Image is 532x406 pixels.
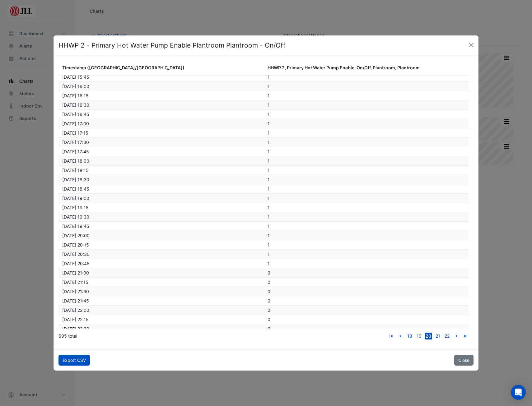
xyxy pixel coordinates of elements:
[268,270,270,275] span: 0
[62,233,90,238] span: 09/08/2025 20:00
[414,333,424,339] li: page 19
[268,317,270,322] span: 0
[268,279,270,285] span: 0
[462,333,469,339] a: go to last page
[442,333,452,339] li: page 22
[268,242,270,247] span: 1
[268,186,270,191] span: 1
[62,298,89,303] span: 09/08/2025 21:45
[58,60,264,76] datatable-header-cell: Timestamp (Australia/Sydney)
[62,279,88,285] span: 09/08/2025 21:15
[62,307,89,313] span: 09/08/2025 22:00
[62,261,90,266] span: 09/08/2025 20:45
[268,130,270,136] span: 1
[62,289,89,294] span: 09/08/2025 21:30
[268,261,270,266] span: 1
[58,40,286,50] h4: HHWP 2 - Primary Hot Water Pump Enable Plantroom Plantroom - On/Off
[62,186,89,191] span: 09/08/2025 18:45
[397,333,404,339] a: go to previous page
[443,333,451,339] a: 22
[62,224,89,229] span: 09/08/2025 19:45
[62,214,89,219] span: 09/08/2025 19:30
[62,270,89,275] span: 09/08/2025 21:00
[62,74,89,80] span: 09/08/2025 15:45
[453,333,460,339] a: go to next page
[415,333,423,339] a: 19
[268,177,270,182] span: 1
[62,196,89,201] span: 09/08/2025 19:00
[268,121,270,126] span: 1
[268,307,270,313] span: 0
[62,317,89,322] span: 09/08/2025 22:15
[268,298,270,303] span: 0
[268,74,270,80] span: 1
[62,102,89,108] span: 09/08/2025 16:30
[62,84,89,89] span: 09/08/2025 16:00
[268,224,270,229] span: 1
[58,328,140,344] div: 695 total
[62,242,89,247] span: 09/08/2025 20:15
[268,84,270,89] span: 1
[454,355,474,366] button: Close
[268,205,270,210] span: 1
[62,251,90,257] span: 09/08/2025 20:30
[62,168,89,173] span: 09/08/2025 18:15
[387,333,395,339] a: go to first page
[268,168,270,173] span: 1
[62,140,89,145] span: 09/08/2025 17:30
[268,140,270,145] span: 1
[268,289,270,294] span: 0
[268,233,270,238] span: 1
[62,177,89,182] span: 09/08/2025 18:30
[268,93,270,98] span: 1
[424,333,433,339] li: page 20
[62,121,89,126] span: 09/08/2025 17:00
[434,333,441,339] a: 21
[268,326,270,331] span: 0
[268,251,270,257] span: 1
[433,333,442,339] li: page 21
[268,102,270,108] span: 1
[62,326,89,331] span: 09/08/2025 22:30
[268,214,270,219] span: 1
[62,149,89,154] span: 09/08/2025 17:45
[62,65,184,70] span: Timestamp ([GEOGRAPHIC_DATA]/[GEOGRAPHIC_DATA])
[62,158,89,164] span: 09/08/2025 18:00
[268,149,270,154] span: 1
[467,40,476,50] button: Close
[62,205,89,210] span: 09/08/2025 19:15
[425,333,432,339] a: 20
[406,333,413,339] a: 18
[62,93,89,98] span: 09/08/2025 16:15
[62,112,89,117] span: 09/08/2025 16:45
[268,112,270,117] span: 1
[62,130,88,136] span: 09/08/2025 17:15
[268,65,420,70] span: HHWP 2, Primary Hot Water Pump Enable, On/Off, Plantroom, Plantroom
[264,60,469,76] datatable-header-cell: HHWP 2, Primary Hot Water Pump Enable, On/Off, Plantroom, Plantroom
[268,196,270,201] span: 1
[405,333,414,339] li: page 18
[511,385,526,400] div: Open Intercom Messenger
[268,158,270,164] span: 1
[58,355,90,366] button: Export CSV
